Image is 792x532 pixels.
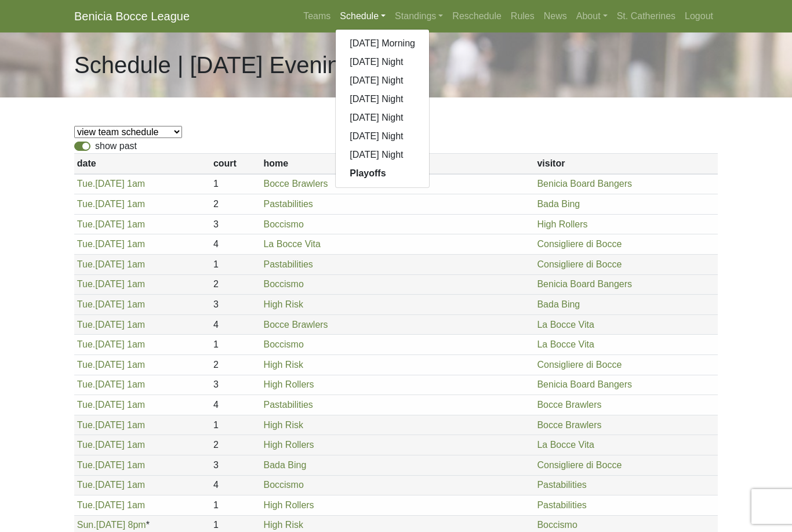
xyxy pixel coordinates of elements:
label: show past [95,139,137,153]
a: Tue.[DATE] 1am [77,199,145,209]
a: Reschedule [448,5,506,28]
td: 1 [210,174,261,194]
a: Bocce Brawlers [263,179,328,189]
span: Tue. [77,199,95,209]
span: Tue. [77,420,95,430]
a: [DATE] Night [336,127,429,146]
td: 2 [210,194,261,215]
a: Consigliere di Bocce [537,259,622,269]
a: Bocce Brawlers [537,400,601,410]
span: Tue. [77,279,95,289]
a: Pastabilities [263,259,313,269]
a: [DATE] Night [336,53,429,71]
td: 1 [210,495,261,516]
a: Bocce Brawlers [263,320,328,330]
td: 2 [210,435,261,455]
a: La Bocce Vita [537,440,594,450]
td: 1 [210,415,261,435]
td: 4 [210,395,261,415]
th: date [74,154,210,174]
a: Tue.[DATE] 1am [77,339,145,349]
span: Tue. [77,239,95,249]
a: High Rollers [263,500,314,510]
a: Pastabilities [263,400,313,410]
th: visitor [535,154,718,174]
strong: Playoffs [350,168,386,178]
span: Tue. [77,400,95,410]
a: Tue.[DATE] 1am [77,400,145,410]
a: Bada Bing [537,299,580,309]
a: [DATE] Night [336,146,429,164]
a: Tue.[DATE] 1am [77,480,145,490]
a: Tue.[DATE] 1am [77,179,145,189]
a: Tue.[DATE] 1am [77,279,145,289]
a: High Risk [263,299,303,309]
a: Boccismo [263,339,303,349]
span: Tue. [77,379,95,389]
span: Sun. [77,520,96,530]
a: Tue.[DATE] 1am [77,379,145,389]
td: 3 [210,455,261,475]
a: Pastabilities [263,199,313,209]
span: Tue. [77,460,95,470]
a: High Rollers [263,440,314,450]
td: 4 [210,234,261,255]
td: 3 [210,375,261,395]
a: Benicia Bocce League [74,5,190,28]
a: Boccismo [537,520,577,530]
a: High Risk [263,420,303,430]
span: Tue. [77,440,95,450]
a: Logout [680,5,718,28]
a: Pastabilities [537,500,586,510]
th: home [261,154,535,174]
a: Boccismo [263,219,303,229]
a: La Bocce Vita [537,320,594,330]
a: Consigliere di Bocce [537,239,622,249]
a: [DATE] Morning [336,34,429,53]
span: Tue. [77,500,95,510]
a: St. Catherines [612,5,680,28]
a: Benicia Board Bangers [537,279,632,289]
a: Boccismo [263,480,303,490]
a: Tue.[DATE] 1am [77,440,145,450]
a: [DATE] Night [336,90,429,108]
a: Bada Bing [263,460,306,470]
span: Tue. [77,259,95,269]
a: Tue.[DATE] 1am [77,219,145,229]
td: 4 [210,475,261,495]
td: 2 [210,274,261,295]
a: High Rollers [537,219,587,229]
a: Boccismo [263,279,303,289]
a: Tue.[DATE] 1am [77,420,145,430]
a: Tue.[DATE] 1am [77,299,145,309]
a: About [572,5,612,28]
a: [DATE] Night [336,71,429,90]
a: Bocce Brawlers [537,420,601,430]
span: Tue. [77,360,95,370]
a: Consigliere di Bocce [537,460,622,470]
a: High Rollers [263,379,314,389]
a: Bada Bing [537,199,580,209]
td: 1 [210,254,261,274]
a: Tue.[DATE] 1am [77,320,145,330]
a: High Risk [263,360,303,370]
a: Tue.[DATE] 1am [77,259,145,269]
a: Consigliere di Bocce [537,360,622,370]
span: Tue. [77,299,95,309]
a: Tue.[DATE] 1am [77,239,145,249]
a: La Bocce Vita [263,239,320,249]
span: Tue. [77,179,95,189]
a: High Risk [263,520,303,530]
h1: Schedule | [DATE] Evening | 2019 [74,51,424,79]
span: Tue. [77,320,95,330]
a: Rules [506,5,539,28]
span: Tue. [77,480,95,490]
td: 4 [210,314,261,335]
a: Tue.[DATE] 1am [77,460,145,470]
a: Teams [299,5,335,28]
a: Tue.[DATE] 1am [77,360,145,370]
a: Playoffs [336,164,429,183]
span: Tue. [77,219,95,229]
span: Tue. [77,339,95,349]
a: Standings [390,5,448,28]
